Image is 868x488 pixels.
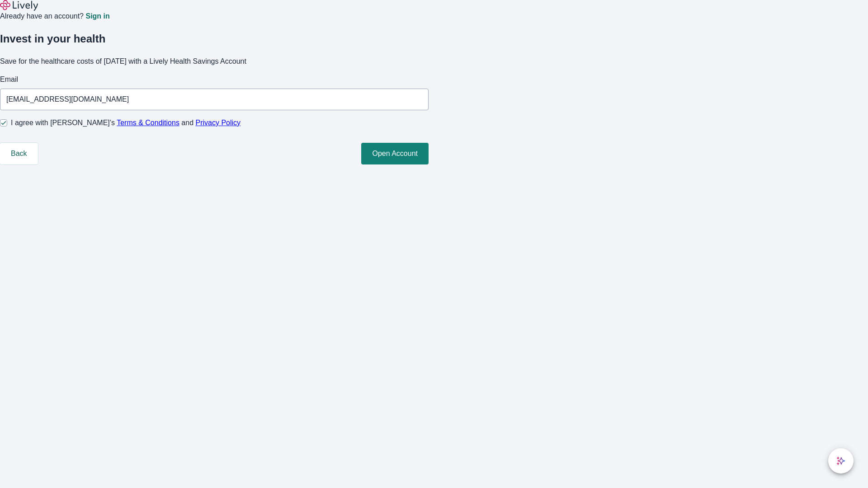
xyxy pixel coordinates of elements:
button: chat [828,448,854,474]
span: I agree with [PERSON_NAME]’s and [11,117,241,128]
a: Terms & Conditions [117,119,179,127]
svg: Lively AI Assistant [836,456,845,465]
a: Privacy Policy [196,119,241,127]
button: Open Account [361,143,429,164]
a: Sign in [85,13,109,20]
